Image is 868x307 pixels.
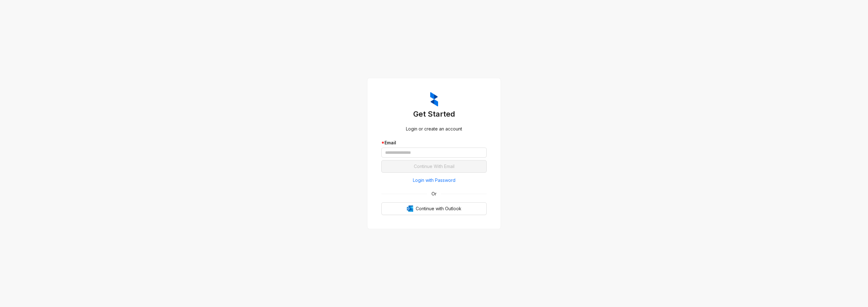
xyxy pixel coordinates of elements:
[416,205,461,212] span: Continue with Outlook
[381,160,487,173] button: Continue With Email
[430,92,438,107] img: ZumaIcon
[381,202,487,215] button: OutlookContinue with Outlook
[407,206,413,212] img: Outlook
[381,175,487,185] button: Login with Password
[427,190,441,197] span: Or
[381,139,487,146] div: Email
[413,177,455,184] span: Login with Password
[381,125,487,132] div: Login or create an account
[381,109,487,119] h3: Get Started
